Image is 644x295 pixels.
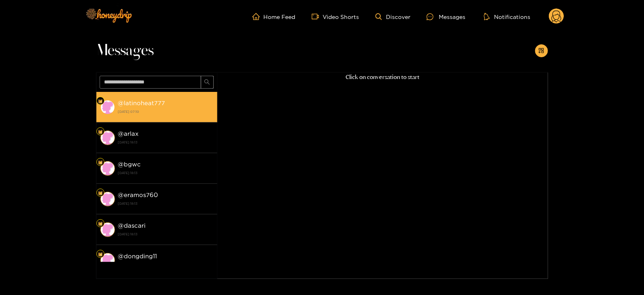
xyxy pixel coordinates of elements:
img: conversation [100,253,115,268]
strong: @ arlax [118,130,139,137]
a: Video Shorts [312,13,359,20]
strong: [DATE] 18:13 [118,261,213,268]
img: conversation [100,192,115,206]
span: appstore-add [538,48,544,54]
img: conversation [100,131,115,145]
span: Messages [96,41,154,60]
button: search [201,76,214,89]
button: Notifications [481,12,533,21]
button: appstore-add [535,44,548,57]
img: Fan Level [98,160,103,165]
strong: @ dongding11 [118,253,157,260]
img: conversation [100,222,115,237]
img: Fan Level [98,191,103,195]
a: Discover [375,13,411,20]
div: Messages [427,12,465,21]
span: home [252,13,264,20]
img: Fan Level [98,221,103,226]
strong: @ dascari [118,222,146,229]
strong: @ latinoheat777 [118,100,165,106]
img: Fan Level [98,99,103,104]
strong: [DATE] 18:13 [118,139,213,146]
span: video-camera [312,13,323,20]
a: Home Feed [252,13,296,20]
strong: @ eramos760 [118,191,158,198]
img: conversation [100,161,115,176]
strong: [DATE] 18:13 [118,169,213,177]
img: Fan Level [98,252,103,257]
img: conversation [100,100,115,114]
strong: [DATE] 18:13 [118,231,213,238]
strong: @ bgwc [118,161,141,168]
p: Click on conversation to start [217,73,548,82]
img: Fan Level [98,129,103,134]
strong: [DATE] 18:13 [118,200,213,207]
span: search [204,79,210,86]
strong: [DATE] 07:10 [118,108,213,115]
